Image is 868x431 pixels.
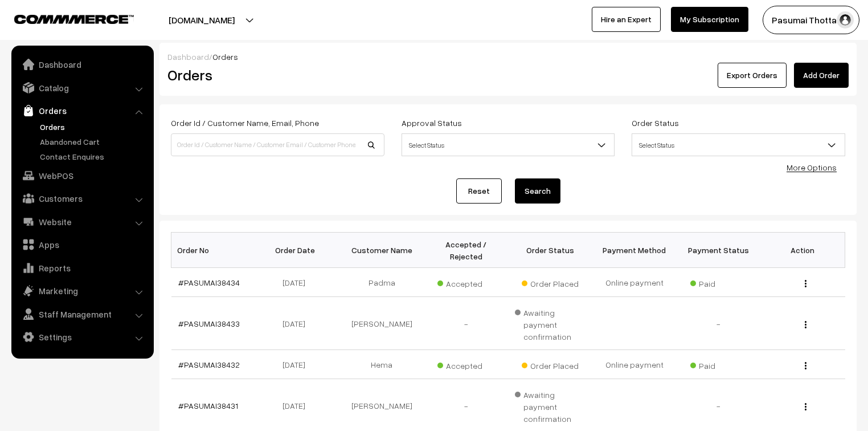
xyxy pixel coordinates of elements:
td: - [424,297,508,350]
span: Select Status [402,133,615,156]
a: #PASUMAI38433 [178,319,240,328]
span: Accepted [437,275,494,290]
a: Orders [14,100,150,121]
button: Search [515,178,560,204]
td: Hema [339,350,424,379]
input: Order Id / Customer Name / Customer Email / Customer Phone [171,133,384,156]
a: Reset [456,178,502,204]
td: Online payment [592,268,677,297]
td: [PERSON_NAME] [339,297,424,350]
div: / [167,51,849,63]
a: WebPOS [14,165,150,186]
span: Order Placed [522,357,579,372]
a: Add Order [794,63,849,88]
th: Payment Status [677,233,761,268]
a: Customers [14,188,150,209]
button: Pasumai Thotta… [763,6,859,34]
a: Marketing [14,280,150,301]
a: #PASUMAI38434 [178,278,240,287]
button: [DOMAIN_NAME] [129,6,275,34]
span: Paid [690,275,747,290]
a: More Options [787,162,837,172]
span: Awaiting payment confirmation [515,386,586,425]
a: Dashboard [167,52,209,62]
a: Abandoned Cart [37,136,150,148]
a: Hire an Expert [592,7,661,32]
a: Dashboard [14,54,150,75]
td: [DATE] [255,268,339,297]
td: [DATE] [255,350,339,379]
th: Accepted / Rejected [424,233,508,268]
a: #PASUMAI38432 [178,360,240,369]
a: Orders [37,121,150,133]
label: Order Id / Customer Name, Email, Phone [171,117,319,129]
td: [DATE] [255,297,339,350]
img: Menu [805,280,806,287]
td: - [677,297,761,350]
td: Online payment [592,350,677,379]
label: Order Status [632,117,679,129]
td: Padma [339,268,424,297]
span: Select Status [632,135,845,155]
button: Export Orders [718,63,787,88]
span: Awaiting payment confirmation [515,304,586,343]
a: Apps [14,234,150,255]
span: Orders [212,52,238,62]
th: Order Date [255,233,339,268]
a: Reports [14,258,150,278]
a: #PASUMAI38431 [178,401,238,410]
a: Settings [14,327,150,347]
th: Customer Name [339,233,424,268]
a: Catalog [14,78,150,98]
img: Menu [805,362,806,369]
span: Order Placed [522,275,579,290]
a: Staff Management [14,304,150,324]
th: Order Status [508,233,592,268]
th: Action [761,233,845,268]
span: Paid [690,357,747,372]
span: Select Status [402,135,615,155]
a: Contact Enquires [37,151,150,162]
th: Order No [171,233,256,268]
img: COMMMERCE [14,15,134,23]
h2: Orders [167,66,383,84]
span: Accepted [437,357,494,372]
a: COMMMERCE [14,11,114,25]
img: Menu [805,403,806,410]
a: Website [14,212,150,232]
span: Select Status [632,133,845,156]
label: Approval Status [402,117,462,129]
img: user [837,11,854,29]
th: Payment Method [592,233,677,268]
a: My Subscription [671,7,748,32]
img: Menu [805,321,806,328]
